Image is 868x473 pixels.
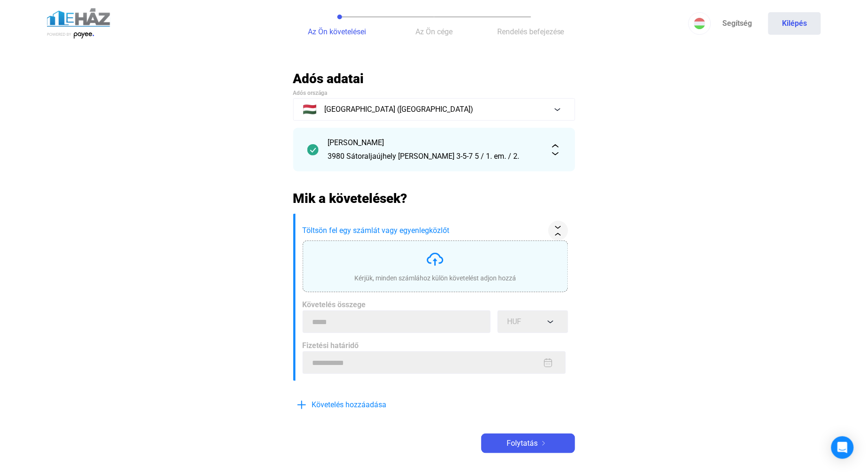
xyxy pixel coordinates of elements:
div: Open Intercom Messenger [831,436,854,459]
span: Folytatás [507,438,538,449]
span: [GEOGRAPHIC_DATA] ([GEOGRAPHIC_DATA]) [325,104,474,115]
button: plus-blueKövetelés hozzáadása [293,395,434,415]
img: checkmark-darker-green-circle [307,144,319,155]
button: Folytatásarrow-right-white [481,434,575,453]
span: Fizetési határidő [303,341,359,350]
img: ehaz-logo [47,8,127,39]
button: HU [688,12,711,35]
span: Töltsön fel egy számlát vagy egyenlegközlőt [303,225,545,236]
img: arrow-right-white [538,441,549,446]
span: Követelés hozzáadása [312,399,387,411]
button: collapse [548,221,568,240]
button: HUF [498,310,568,333]
img: expand [550,144,561,155]
img: plus-blue [296,399,307,411]
span: Követelés összege [303,300,366,309]
h2: Mik a követelések? [293,190,575,207]
span: Az Ön cége [415,27,453,36]
button: 🇭🇺[GEOGRAPHIC_DATA] ([GEOGRAPHIC_DATA]) [293,98,575,121]
button: Kilépés [768,12,821,35]
img: upload-cloud [426,250,445,269]
div: 3980 Sátoraljaújhely [PERSON_NAME] 3-5-7 5 / 1. em. / 2. [328,151,540,162]
div: Kérjük, minden számlához külön követelést adjon hozzá [354,273,516,283]
span: 🇭🇺 [303,104,317,115]
img: HU [694,18,705,29]
img: collapse [553,226,563,236]
span: HUF [508,317,522,326]
a: Segítség [711,12,764,35]
h2: Adós adatai [293,70,575,87]
div: [PERSON_NAME] [328,137,540,148]
span: Rendelés befejezése [497,27,564,36]
span: Adós országa [293,90,328,96]
span: Az Ön követelései [308,27,367,36]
